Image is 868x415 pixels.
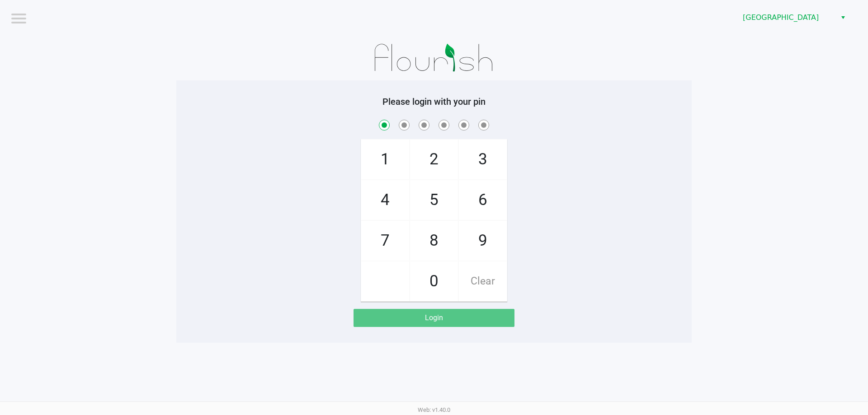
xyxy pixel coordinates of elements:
span: 9 [459,221,507,261]
span: 1 [361,140,409,179]
h5: Please login with your pin [183,96,685,107]
span: 0 [410,261,458,301]
span: 3 [459,140,507,179]
button: Select [836,9,849,26]
span: 6 [459,180,507,220]
span: [GEOGRAPHIC_DATA] [743,12,831,23]
span: 4 [361,180,409,220]
span: 7 [361,221,409,261]
span: 2 [410,140,458,179]
span: 5 [410,180,458,220]
span: 8 [410,221,458,261]
span: Web: v1.40.0 [418,406,450,413]
span: Clear [459,261,507,301]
